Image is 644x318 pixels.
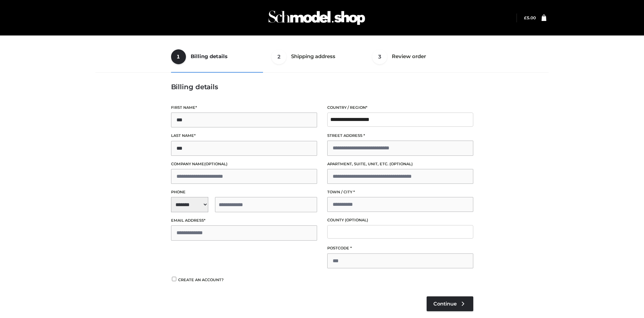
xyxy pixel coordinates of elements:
[524,15,536,20] bdi: 5.00
[171,161,317,167] label: Company name
[171,277,177,281] input: Create an account?
[327,132,473,139] label: Street address
[178,277,224,282] span: Create an account?
[327,189,473,195] label: Town / City
[266,4,367,31] img: Schmodel Admin 964
[433,301,457,307] span: Continue
[327,104,473,111] label: Country / Region
[171,104,317,111] label: First name
[171,132,317,139] label: Last name
[524,15,527,20] span: £
[171,189,317,195] label: Phone
[171,217,317,224] label: Email address
[327,217,473,223] label: County
[389,162,413,166] span: (optional)
[427,296,473,311] a: Continue
[204,162,228,166] span: (optional)
[524,15,536,20] a: £5.00
[345,218,368,222] span: (optional)
[327,161,473,167] label: Apartment, suite, unit, etc.
[171,83,473,91] h3: Billing details
[327,245,473,251] label: Postcode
